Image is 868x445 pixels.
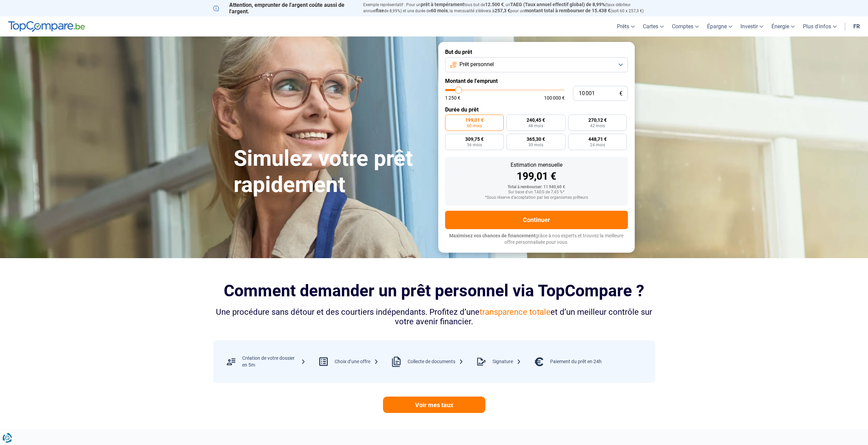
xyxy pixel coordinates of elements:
button: Prêt personnel [445,57,628,72]
h2: Comment demander un prêt personnel via TopCompare ? [213,281,655,300]
button: Continuer [445,211,628,229]
span: 309,75 € [465,137,484,142]
span: transparence totale [480,307,550,317]
span: 448,71 € [588,137,607,142]
span: Maximisez vos chances de financement [449,233,535,238]
div: 199,01 € [451,171,622,181]
label: Durée du prêt [445,106,628,113]
div: *Sous réserve d'acceptation par les organismes prêteurs [451,195,622,200]
span: 199,01 € [465,118,484,122]
span: 1 250 € [445,95,460,100]
span: € [619,91,622,97]
div: Estimation mensuelle [451,162,622,168]
span: Prêt personnel [459,61,494,68]
a: Prêts [613,16,639,36]
span: 365,30 € [527,137,545,142]
a: Cartes [639,16,668,36]
label: Montant de l'emprunt [445,78,628,84]
a: Épargne [703,16,736,36]
p: Attention, emprunter de l'argent coûte aussi de l'argent. [213,2,355,15]
div: Une procédure sans détour et des courtiers indépendants. Profitez d’une et d’un meilleur contrôle... [213,307,655,327]
span: fixe [376,8,384,13]
span: 42 mois [590,124,605,128]
div: Création de votre dossier en 5m [242,355,306,368]
span: 30 mois [528,143,543,147]
span: montant total à rembourser de 15.438 € [525,8,610,13]
div: Choix d’une offre [335,358,379,365]
a: fr [849,16,864,36]
a: Comptes [668,16,703,36]
span: 48 mois [528,124,543,128]
span: 240,45 € [527,118,545,122]
label: But du prêt [445,49,628,55]
span: 24 mois [590,143,605,147]
span: prêt à tempérament [421,2,464,7]
h1: Simulez votre prêt rapidement [234,146,430,198]
p: Exemple représentatif : Pour un tous but de , un (taux débiteur annuel de 8,99%) et une durée de ... [363,2,655,14]
span: 100 000 € [544,95,565,100]
a: Plus d'infos [799,16,841,36]
span: 36 mois [467,143,482,147]
a: Voir mes taux [383,397,485,413]
span: 257,3 € [495,8,510,13]
img: TopCompare [8,21,85,32]
div: Sur base d'un TAEG de 7,45 %* [451,190,622,195]
a: Investir [736,16,767,36]
a: Énergie [767,16,799,36]
span: TAEG (Taux annuel effectif global) de 8,99% [510,2,605,7]
span: 60 mois [467,124,482,128]
p: grâce à nos experts et trouvez la meilleure offre personnalisée pour vous. [445,233,628,246]
div: Total à rembourser: 11 940,60 € [451,185,622,190]
div: Paiement du prêt en 24h [550,358,602,365]
div: Collecte de documents [408,358,464,365]
span: 60 mois [431,8,448,13]
span: 12.500 € [485,2,504,7]
span: 270,12 € [588,118,607,122]
div: Signature [492,358,521,365]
